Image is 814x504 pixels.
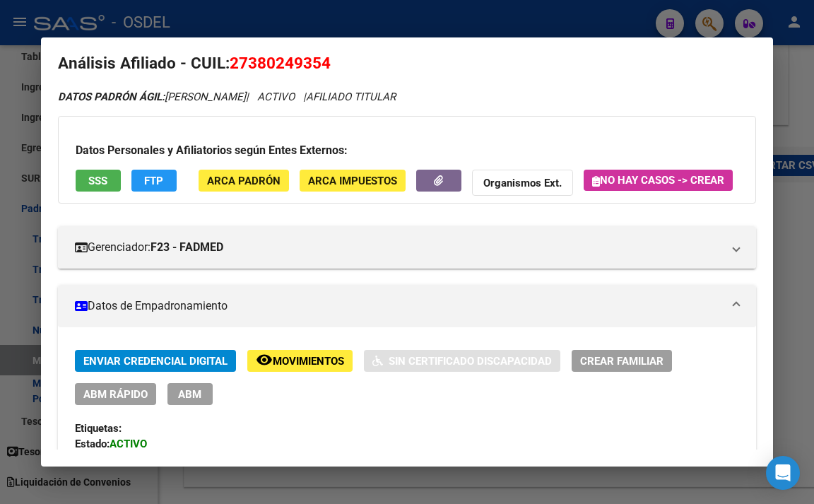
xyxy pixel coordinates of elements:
h3: Datos Personales y Afiliatorios según Entes Externos: [76,142,739,159]
mat-icon: remove_red_eye [256,351,273,368]
button: Organismos Ext. [472,170,573,196]
div: Open Intercom Messenger [766,456,800,490]
strong: F23 - FADMED [151,239,223,256]
button: Crear Familiar [572,350,672,372]
span: ABM Rápido [83,388,148,401]
strong: Estado: [75,438,110,450]
button: SSS [76,170,121,192]
strong: ACTIVO [110,438,147,450]
button: No hay casos -> Crear [584,170,733,191]
span: AFILIADO TITULAR [306,90,396,103]
span: ARCA Padrón [207,175,281,187]
span: ARCA Impuestos [308,175,397,187]
mat-panel-title: Gerenciador: [75,239,723,256]
button: Enviar Credencial Digital [75,350,236,372]
button: ABM [167,383,213,405]
span: FTP [144,175,163,187]
button: Sin Certificado Discapacidad [364,350,560,372]
button: ABM Rápido [75,383,156,405]
strong: Etiquetas: [75,422,122,435]
button: ARCA Padrón [199,170,289,192]
span: Sin Certificado Discapacidad [389,355,552,368]
span: No hay casos -> Crear [592,174,724,187]
mat-panel-title: Datos de Empadronamiento [75,298,723,315]
h2: Análisis Afiliado - CUIL: [58,52,757,76]
button: FTP [131,170,177,192]
span: Crear Familiar [580,355,663,368]
span: SSS [88,175,107,187]
i: | ACTIVO | [58,90,396,103]
strong: DATOS PADRÓN ÁGIL: [58,90,165,103]
span: [PERSON_NAME] [58,90,246,103]
span: Enviar Credencial Digital [83,355,228,368]
mat-expansion-panel-header: Datos de Empadronamiento [58,285,757,327]
span: Movimientos [273,355,344,368]
strong: Organismos Ext. [483,177,562,189]
button: ARCA Impuestos [300,170,406,192]
span: ABM [178,388,201,401]
mat-expansion-panel-header: Gerenciador:F23 - FADMED [58,226,757,269]
span: 27380249354 [230,54,331,72]
button: Movimientos [247,350,353,372]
